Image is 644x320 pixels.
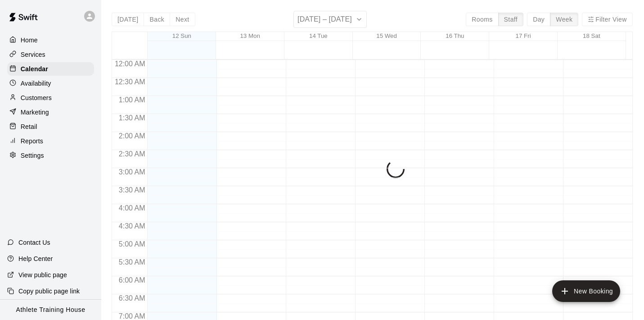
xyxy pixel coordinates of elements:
[117,240,148,248] span: 5:00 AM
[7,134,94,148] a: Reports
[117,186,148,194] span: 3:30 AM
[117,114,148,122] span: 1:30 AM
[240,32,260,39] button: 13 Mon
[7,77,94,90] a: Availability
[117,168,148,176] span: 3:00 AM
[7,120,94,133] a: Retail
[117,204,148,212] span: 4:00 AM
[7,33,94,47] a: Home
[117,132,148,140] span: 2:00 AM
[21,79,51,88] p: Availability
[7,149,94,162] a: Settings
[16,305,86,315] p: Athlete Training House
[446,32,464,39] button: 16 Thu
[21,64,48,73] p: Calendar
[7,48,94,61] a: Services
[583,32,600,39] button: 18 Sat
[113,60,148,68] span: 12:00 AM
[117,150,148,158] span: 2:30 AM
[117,276,148,284] span: 6:00 AM
[21,36,38,45] p: Home
[18,270,67,279] p: View public page
[21,93,52,102] p: Customers
[7,105,94,119] a: Marketing
[18,238,50,247] p: Contact Us
[552,280,620,302] button: add
[117,222,148,230] span: 4:30 AM
[117,258,148,266] span: 5:30 AM
[21,50,45,59] p: Services
[21,108,49,117] p: Marketing
[21,122,37,131] p: Retail
[516,32,531,39] button: 17 Fri
[309,32,328,39] button: 14 Tue
[117,96,148,104] span: 1:00 AM
[113,78,148,86] span: 12:30 AM
[7,91,94,105] a: Customers
[18,287,80,296] p: Copy public page link
[21,151,44,160] p: Settings
[21,137,43,146] p: Reports
[172,32,191,39] button: 12 Sun
[376,32,397,39] button: 15 Wed
[117,312,148,320] span: 7:00 AM
[7,62,94,76] a: Calendar
[117,294,148,302] span: 6:30 AM
[18,254,53,263] p: Help Center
